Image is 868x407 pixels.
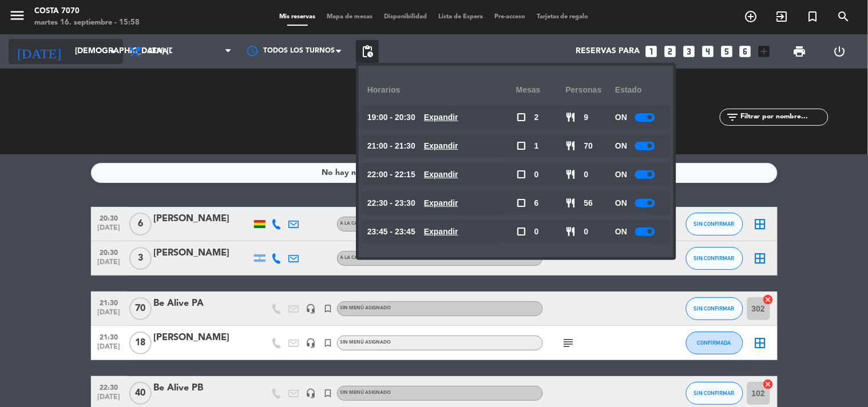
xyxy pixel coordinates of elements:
[424,198,458,208] u: Expandir
[106,45,120,58] i: arrow_drop_down
[763,294,774,305] i: cancel
[576,47,640,56] span: Reservas para
[274,14,321,20] span: Mis reservas
[516,169,526,179] span: check_box_outline_blank
[148,47,168,55] span: Cena
[566,74,616,106] div: personas
[95,296,124,309] span: 21:30
[9,39,69,64] i: [DATE]
[95,380,124,393] span: 22:30
[763,378,774,390] i: cancel
[154,212,251,226] div: [PERSON_NAME]
[726,110,739,124] i: filter_list
[516,141,526,151] span: check_box_outline_blank
[367,168,415,181] span: 22:00 - 22:15
[566,141,576,151] span: restaurant
[340,256,367,260] span: A LA CARTA
[489,14,531,20] span: Pre-acceso
[719,44,734,59] i: looks_5
[615,74,665,106] div: Estado
[340,306,391,310] span: Sin menú asignado
[323,338,334,348] i: turned_in_not
[584,197,593,210] span: 56
[360,45,374,58] span: pending_actions
[367,197,415,210] span: 22:30 - 23:30
[584,111,589,124] span: 9
[697,340,731,346] span: CONFIRMADA
[340,221,367,226] span: A LA CARTA
[367,139,415,153] span: 21:00 - 21:30
[584,139,593,153] span: 70
[534,139,539,153] span: 1
[584,225,589,238] span: 0
[340,390,391,395] span: Sin menú asignado
[95,309,124,322] span: [DATE]
[424,170,458,179] u: Expandir
[534,168,539,181] span: 0
[584,168,589,181] span: 0
[516,226,526,237] span: check_box_outline_blank
[754,252,767,265] i: border_all
[306,388,316,398] i: headset_mic
[566,198,576,208] span: restaurant
[700,44,715,59] i: looks_4
[820,34,859,69] div: LOG OUT
[322,166,546,179] div: No hay notas para este servicio. Haz clic para agregar una
[424,113,458,122] u: Expandir
[367,74,516,106] div: Horarios
[837,10,851,23] i: search
[95,343,124,356] span: [DATE]
[757,44,772,59] i: add_box
[433,14,489,20] span: Lista de Espera
[129,297,152,320] span: 70
[9,7,26,28] button: menu
[833,45,846,58] i: power_settings_new
[686,332,743,354] button: CONFIRMADA
[686,247,743,270] button: SIN CONFIRMAR
[615,111,627,124] span: ON
[321,14,378,20] span: Mapa de mesas
[663,44,677,59] i: looks_two
[323,304,334,314] i: turned_in_not
[95,393,124,406] span: [DATE]
[129,332,152,354] span: 18
[775,10,789,23] i: exit_to_app
[95,224,124,237] span: [DATE]
[306,304,316,314] i: headset_mic
[534,111,539,124] span: 2
[744,10,758,23] i: add_circle_outline
[694,390,735,396] span: SIN CONFIRMAR
[95,258,124,272] span: [DATE]
[738,44,753,59] i: looks_6
[739,111,828,123] input: Filtrar por nombre...
[129,213,152,236] span: 6
[154,246,251,261] div: [PERSON_NAME]
[367,111,415,124] span: 19:00 - 20:30
[95,330,124,343] span: 21:30
[95,245,124,258] span: 20:30
[686,297,743,320] button: SIN CONFIRMAR
[9,7,26,24] i: menu
[306,338,316,348] i: headset_mic
[566,112,576,122] span: restaurant
[154,381,251,396] div: Be Alive PB
[686,213,743,236] button: SIN CONFIRMAR
[516,112,526,122] span: check_box_outline_blank
[806,10,820,23] i: turned_in_not
[694,255,735,261] span: SIN CONFIRMAR
[615,139,627,153] span: ON
[129,382,152,405] span: 40
[516,198,526,208] span: check_box_outline_blank
[154,330,251,345] div: [PERSON_NAME]
[694,221,735,227] span: SIN CONFIRMAR
[424,227,458,236] u: Expandir
[615,225,627,238] span: ON
[516,74,566,106] div: Mesas
[686,382,743,405] button: SIN CONFIRMAR
[615,197,627,210] span: ON
[534,197,539,210] span: 6
[754,336,767,350] i: border_all
[681,44,696,59] i: looks_3
[340,340,391,345] span: Sin menú asignado
[793,45,807,58] span: print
